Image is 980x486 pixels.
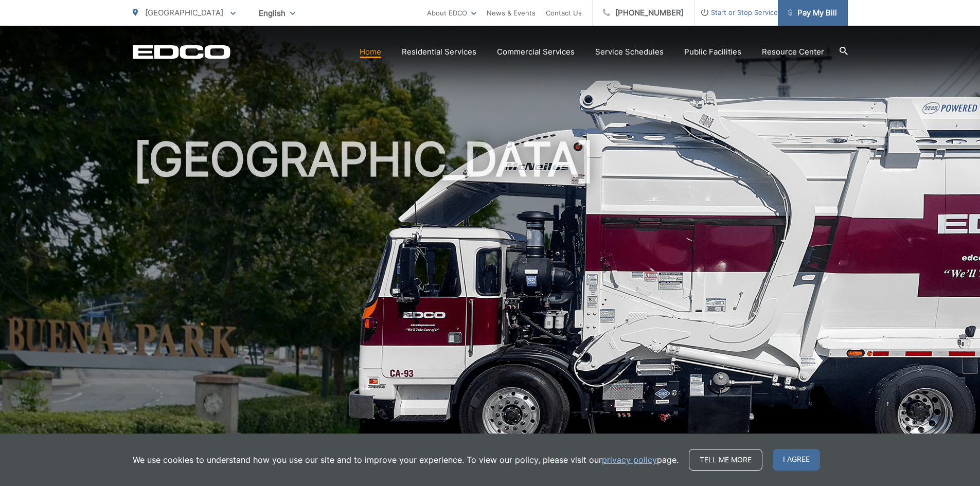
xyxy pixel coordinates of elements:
h1: [GEOGRAPHIC_DATA] [133,134,848,459]
p: We use cookies to understand how you use our site and to improve your experience. To view our pol... [133,454,679,466]
a: Home [360,46,381,58]
a: Commercial Services [497,46,575,58]
a: About EDCO [427,7,476,19]
a: Contact Us [546,7,582,19]
a: Resource Center [762,46,824,58]
a: EDCD logo. Return to the homepage. [133,45,230,59]
span: [GEOGRAPHIC_DATA] [145,8,223,17]
a: Public Facilities [684,46,741,58]
a: News & Events [487,7,536,19]
span: I agree [773,449,820,471]
a: Residential Services [402,46,476,58]
a: Tell me more [689,449,762,471]
span: Pay My Bill [788,7,837,19]
span: English [251,4,303,22]
a: Service Schedules [595,46,664,58]
a: privacy policy [602,454,657,466]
